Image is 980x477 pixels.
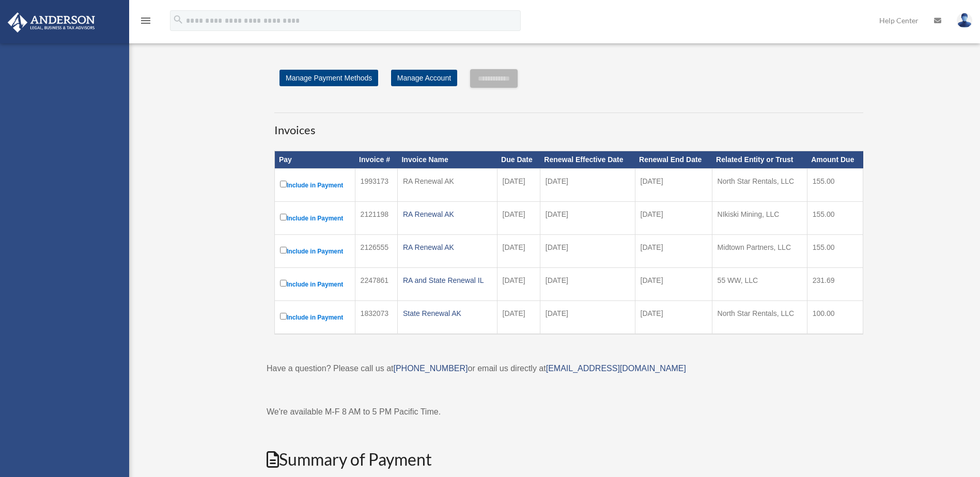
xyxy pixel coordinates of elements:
[355,267,397,300] td: 2247861
[274,113,863,138] h3: Invoices
[355,300,397,334] td: 1832073
[173,14,184,25] i: search
[393,364,468,373] a: [PHONE_NUMBER]
[497,234,540,267] td: [DATE]
[957,13,972,28] img: User Pic
[403,174,492,188] div: RA Renewal AK
[355,234,397,267] td: 2126555
[712,300,807,334] td: North Star Rentals, LLC
[403,273,492,288] div: RA and State Renewal IL
[540,234,635,267] td: [DATE]
[712,201,807,234] td: NIkiski Mining, LLC
[280,181,287,187] input: Include in Payment
[279,70,378,86] a: Manage Payment Methods
[280,278,350,291] label: Include in Payment
[540,151,635,169] th: Renewal Effective Date
[807,201,863,234] td: 155.00
[280,247,287,253] input: Include in Payment
[540,300,635,334] td: [DATE]
[712,168,807,201] td: North Star Rentals, LLC
[280,280,287,287] input: Include in Payment
[403,306,492,321] div: State Renewal AK
[807,267,863,300] td: 231.69
[267,405,871,419] p: We're available M-F 8 AM to 5 PM Pacific Time.
[139,18,152,27] a: menu
[807,151,863,169] th: Amount Due
[635,267,712,300] td: [DATE]
[280,212,350,225] label: Include in Payment
[280,313,287,320] input: Include in Payment
[712,234,807,267] td: Midtown Partners, LLC
[497,151,540,169] th: Due Date
[280,245,350,258] label: Include in Payment
[280,214,287,220] input: Include in Payment
[540,168,635,201] td: [DATE]
[807,300,863,334] td: 100.00
[807,168,863,201] td: 155.00
[267,361,871,376] p: Have a question? Please call us at or email us directly at
[635,300,712,334] td: [DATE]
[391,70,457,86] a: Manage Account
[497,201,540,234] td: [DATE]
[403,240,492,255] div: RA Renewal AK
[397,151,497,169] th: Invoice Name
[635,151,712,169] th: Renewal End Date
[355,151,397,169] th: Invoice #
[5,12,98,33] img: Anderson Advisors Platinum Portal
[355,168,397,201] td: 1993173
[635,201,712,234] td: [DATE]
[497,267,540,300] td: [DATE]
[497,168,540,201] td: [DATE]
[280,311,350,324] label: Include in Payment
[497,300,540,334] td: [DATE]
[635,234,712,267] td: [DATE]
[355,201,397,234] td: 2121198
[712,151,807,169] th: Related Entity or Trust
[635,168,712,201] td: [DATE]
[280,179,350,192] label: Include in Payment
[139,14,152,27] i: menu
[807,234,863,267] td: 155.00
[540,201,635,234] td: [DATE]
[546,364,686,373] a: [EMAIL_ADDRESS][DOMAIN_NAME]
[275,151,355,169] th: Pay
[712,267,807,300] td: 55 WW, LLC
[540,267,635,300] td: [DATE]
[267,448,871,471] h2: Summary of Payment
[403,207,492,221] div: RA Renewal AK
